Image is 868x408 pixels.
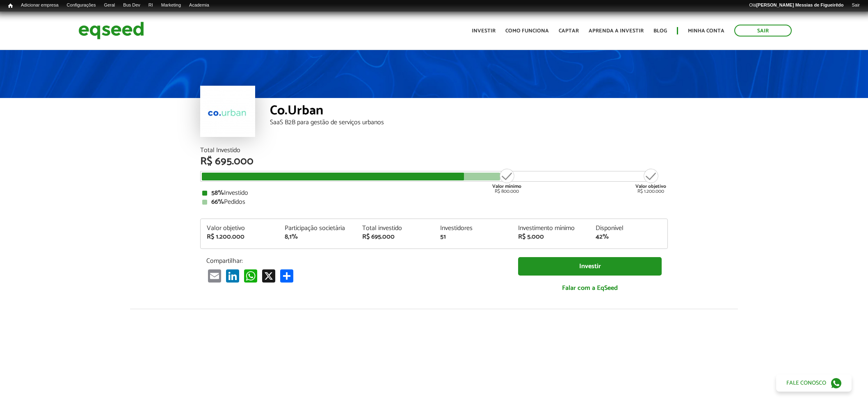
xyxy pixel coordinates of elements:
a: Bus Dev [119,2,144,9]
a: Falar com a EqSeed [518,280,662,296]
a: Sair [847,2,864,9]
a: Fale conosco [776,374,852,392]
div: R$ 800.000 [491,168,522,194]
div: Valor objetivo [207,225,272,232]
a: Email [206,269,223,283]
div: R$ 5.000 [518,234,584,240]
a: Aprenda a investir [589,28,644,34]
a: RI [144,2,157,9]
div: SaaS B2B para gestão de serviços urbanos [270,119,668,126]
a: Compartilhar [279,269,295,283]
a: Investir [518,257,662,276]
div: Total Investido [200,147,668,154]
a: WhatsApp [242,269,259,283]
a: Academia [185,2,213,9]
div: Investido [202,190,666,196]
div: Total investido [362,225,428,232]
div: R$ 1.200.000 [635,168,666,194]
div: 51 [440,234,506,240]
div: Investidores [440,225,506,232]
a: Início [4,2,17,10]
div: 8,1% [285,234,350,240]
div: Co.Urban [270,104,668,119]
a: Configurações [63,2,100,9]
a: Marketing [157,2,185,9]
p: Compartilhar: [206,257,506,265]
a: Olá[PERSON_NAME] Messias de Figueirêdo [745,2,847,9]
a: Captar [559,28,579,34]
strong: Valor objetivo [635,182,666,190]
strong: 58% [211,187,224,198]
strong: 66% [211,196,224,207]
strong: [PERSON_NAME] Messias de Figueirêdo [756,2,843,7]
div: Participação societária [285,225,350,232]
strong: Valor mínimo [492,182,521,190]
div: 42% [596,234,661,240]
div: R$ 1.200.000 [207,234,272,240]
a: Geral [100,2,119,9]
a: Blog [653,28,667,34]
a: Sair [734,25,792,36]
img: EqSeed [78,20,144,41]
a: Como funciona [505,28,549,34]
div: R$ 695.000 [362,234,428,240]
a: Minha conta [688,28,724,34]
a: Investir [472,28,496,34]
div: Disponível [596,225,661,232]
span: Início [8,3,13,9]
div: R$ 695.000 [200,156,668,167]
div: Pedidos [202,199,666,205]
div: Investimento mínimo [518,225,584,232]
a: Adicionar empresa [17,2,63,9]
a: X [260,269,277,283]
a: LinkedIn [224,269,241,283]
